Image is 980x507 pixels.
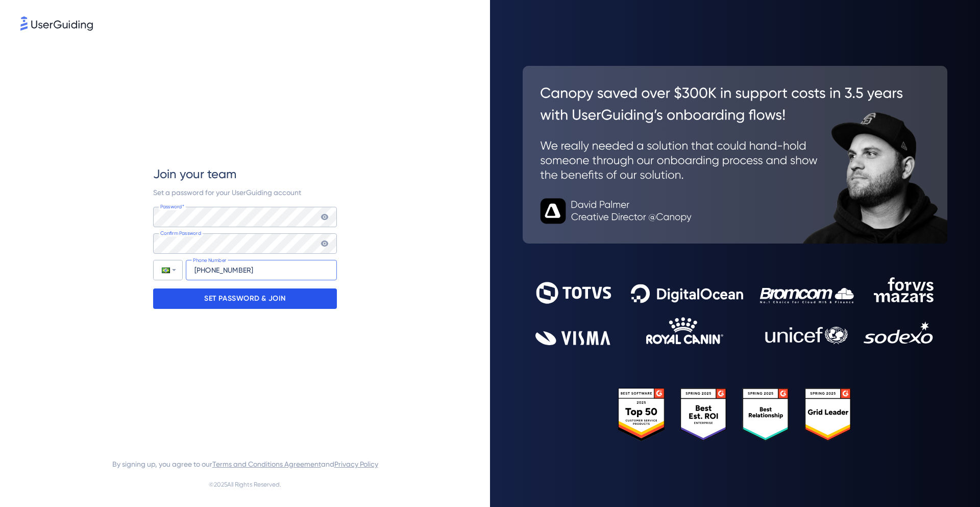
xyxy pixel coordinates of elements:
[535,277,935,345] img: 9302ce2ac39453076f5bc0f2f2ca889b.svg
[154,260,182,280] div: Brazil: + 55
[153,188,301,197] span: Set a password for your UserGuiding account
[186,260,337,280] input: Phone Number
[204,291,286,307] p: SET PASSWORD & JOIN
[212,460,321,468] a: Terms and Conditions Agreement
[112,458,378,470] span: By signing up, you agree to our and
[20,16,93,31] img: 8faab4ba6bc7696a72372aa768b0286c.svg
[209,478,281,491] span: © 2025 All Rights Reserved.
[153,166,236,182] span: Join your team
[523,66,947,244] img: 26c0aa7c25a843aed4baddd2b5e0fa68.svg
[334,460,378,468] a: Privacy Policy
[618,388,852,442] img: 25303e33045975176eb484905ab012ff.svg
